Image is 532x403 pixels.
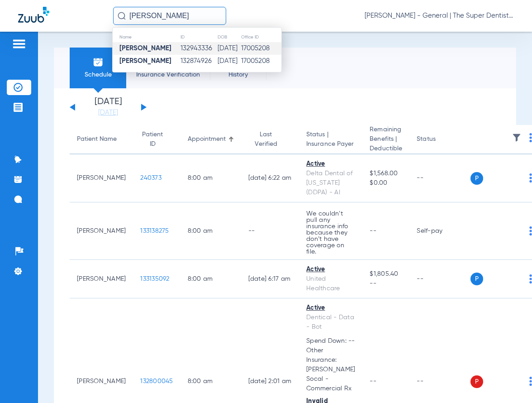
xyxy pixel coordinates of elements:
[370,269,402,279] span: $1,805.40
[529,226,532,235] img: group-dot-blue.svg
[180,55,217,67] td: 132874926
[248,130,292,149] div: Last Verified
[18,7,49,23] img: Zuub Logo
[188,134,234,144] div: Appointment
[306,274,355,293] div: United Healthcare
[306,211,355,255] p: We couldn’t pull any insurance info because they don’t have coverage on file.
[217,55,241,67] td: [DATE]
[241,202,299,260] td: --
[70,260,133,298] td: [PERSON_NAME]
[217,42,241,55] td: [DATE]
[180,260,241,298] td: 8:00 AM
[188,134,226,144] div: Appointment
[77,134,117,144] div: Patient Name
[241,42,281,55] td: 17005208
[140,175,161,181] span: 240373
[12,38,26,49] img: hamburger-icon
[70,154,133,202] td: [PERSON_NAME]
[241,32,281,42] th: Office ID
[409,154,470,202] td: --
[370,378,376,384] span: --
[133,70,203,79] span: Insurance Verification
[241,55,281,67] td: 17005208
[77,134,126,144] div: Patient Name
[529,133,532,142] img: group-dot-blue.svg
[119,58,171,64] strong: [PERSON_NAME]
[306,169,355,197] div: Delta Dental of [US_STATE] (DDPA) - AI
[529,377,532,386] img: group-dot-blue.svg
[470,375,483,388] span: P
[118,12,126,20] img: Search Icon
[140,228,169,234] span: 133138275
[306,303,355,313] div: Active
[140,130,165,149] div: Patient ID
[81,108,135,117] a: [DATE]
[470,273,483,285] span: P
[306,336,355,346] span: Spend Down: --
[370,228,376,234] span: --
[370,279,402,288] span: --
[217,70,260,79] span: History
[140,378,173,384] span: 132800045
[512,133,521,142] img: filter.svg
[370,144,402,154] span: Deductible
[529,274,532,283] img: group-dot-blue.svg
[306,346,355,393] span: Other Insurance: [PERSON_NAME] Socal - Commercial Rx
[70,202,133,260] td: [PERSON_NAME]
[93,57,104,67] img: Schedule
[306,313,355,332] div: Dentical - Data - Bot
[140,276,169,282] span: 133135092
[370,169,402,178] span: $1,568.00
[241,260,299,298] td: [DATE] 6:17 AM
[470,172,483,185] span: P
[180,154,241,202] td: 8:00 AM
[241,154,299,202] td: [DATE] 6:22 AM
[180,202,241,260] td: 8:00 AM
[409,202,470,260] td: Self-pay
[306,159,355,169] div: Active
[76,70,119,79] span: Schedule
[119,45,171,52] strong: [PERSON_NAME]
[306,265,355,274] div: Active
[113,32,180,42] th: Name
[306,139,355,149] span: Insurance Payer
[365,11,514,20] span: [PERSON_NAME] - General | The Super Dentists
[299,125,362,154] th: Status |
[180,42,217,55] td: 132943336
[180,32,217,42] th: ID
[362,125,409,154] th: Remaining Benefits |
[248,130,284,149] div: Last Verified
[113,7,226,25] input: Search for patients
[81,97,135,117] li: [DATE]
[529,173,532,182] img: group-dot-blue.svg
[370,178,402,188] span: $0.00
[409,260,470,298] td: --
[217,32,241,42] th: DOB
[140,130,173,149] div: Patient ID
[409,125,470,154] th: Status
